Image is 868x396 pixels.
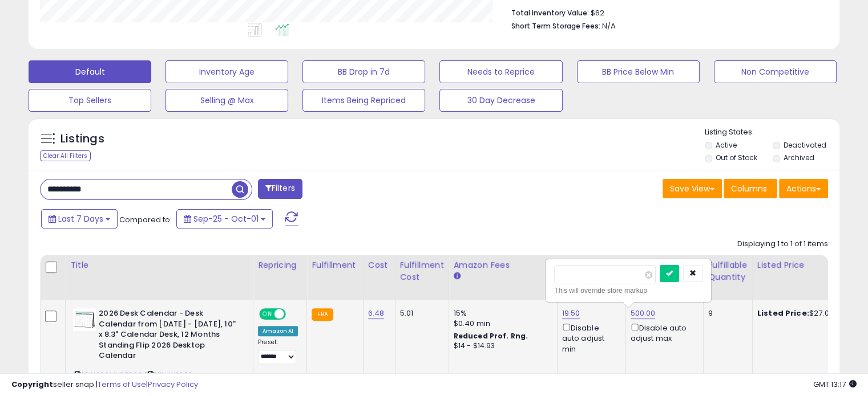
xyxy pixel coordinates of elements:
h5: Listings [60,131,104,147]
span: Sep-25 - Oct-01 [193,213,259,224]
div: Fulfillment [312,259,358,271]
div: $0.40 min [454,319,548,329]
div: Amazon AI [258,326,298,336]
strong: Copyright [11,379,53,390]
div: Fulfillment Cost [400,259,444,283]
button: Top Sellers [29,89,151,112]
a: Privacy Policy [148,379,198,390]
div: seller snap | | [11,379,198,390]
div: Title [70,259,248,271]
label: Active [716,140,737,150]
b: Short Term Storage Fees: [511,21,600,31]
div: Clear All Filters [40,150,91,161]
span: | SKU: W2392 [144,370,192,379]
b: Listed Price: [757,308,809,319]
span: N/A [602,21,616,31]
a: 500.00 [631,308,656,319]
label: Deactivated [783,140,826,150]
button: Default [29,60,151,83]
div: Fulfillable Quantity [708,259,748,283]
small: FBA [312,308,333,321]
span: Columns [731,183,767,194]
div: Amazon Fees [454,259,552,271]
div: Disable auto adjust min [562,321,617,354]
p: Listing States: [705,127,839,138]
div: Repricing [258,259,302,271]
small: Amazon Fees. [454,271,461,281]
button: Items Being Repriced [302,89,425,112]
span: Compared to: [119,214,172,225]
div: Preset: [258,338,298,364]
span: ON [260,309,274,319]
a: 6.48 [368,308,385,319]
button: Non Competitive [714,60,837,83]
span: Last 7 Days [58,213,103,224]
a: Terms of Use [98,379,146,390]
button: 30 Day Decrease [439,89,562,112]
button: Needs to Reprice [439,60,562,83]
div: Cost [368,259,390,271]
button: Filters [258,179,302,199]
button: Save View [663,179,722,198]
div: Listed Price [757,259,856,271]
span: 2025-10-10 13:17 GMT [813,379,857,390]
label: Archived [783,153,814,162]
div: Disable auto adjust max [631,321,695,344]
b: 2026 Desk Calendar - Desk Calendar from [DATE] - [DATE], 10" x 8.3" Calendar Desk, 12 Months Stan... [99,308,237,364]
button: Last 7 Days [41,209,118,228]
span: OFF [284,309,302,319]
button: BB Drop in 7d [302,60,425,83]
a: 19.50 [562,308,580,319]
button: Selling @ Max [165,89,288,112]
div: This will override store markup [554,285,703,296]
b: Total Inventory Value: [511,8,589,18]
div: Displaying 1 to 1 of 1 items [737,239,828,250]
b: Reduced Prof. Rng. [454,331,528,341]
button: Actions [779,179,828,198]
button: BB Price Below Min [577,60,700,83]
button: Inventory Age [165,60,288,83]
div: 5.01 [400,308,440,319]
a: B09MNDZD69 [96,370,143,380]
div: 15% [454,308,548,319]
div: $27.03 [757,308,852,319]
div: $14 - $14.93 [454,341,548,351]
li: $62 [511,5,819,19]
button: Sep-25 - Oct-01 [176,209,273,228]
div: 9 [708,308,744,319]
img: 41s6aeu444L._SL40_.jpg [73,308,96,331]
button: Columns [724,179,777,198]
label: Out of Stock [716,153,757,162]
